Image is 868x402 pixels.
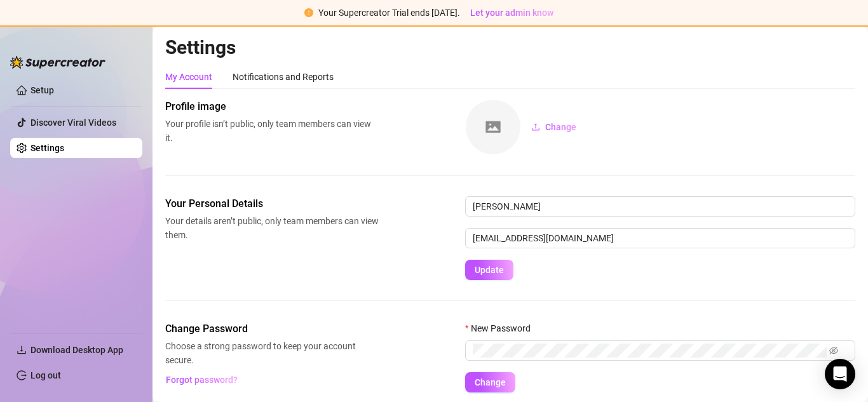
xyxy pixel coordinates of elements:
span: Choose a strong password to keep your account secure. [165,339,379,367]
span: Change [545,122,576,132]
img: square-placeholder.png [466,100,520,154]
span: Let your admin know [470,8,553,18]
label: New Password [465,321,539,335]
input: Enter name [465,196,855,217]
a: Settings [31,143,64,153]
span: Forgot password? [166,375,238,385]
span: Your details aren’t public, only team members can view them. [165,214,379,242]
span: Your Personal Details [165,196,379,211]
span: Your profile isn’t public, only team members can view it. [165,117,379,145]
button: Forgot password? [165,370,238,390]
span: Download Desktop App [31,345,123,355]
span: exclamation-circle [304,8,313,17]
button: Change [521,117,587,137]
h2: Settings [165,36,855,60]
div: My Account [165,70,212,84]
img: logo-BBDzfeDw.svg [10,56,105,69]
a: Setup [31,85,54,95]
a: Log out [31,370,61,380]
span: Change Password [165,321,379,337]
input: Enter new email [465,228,855,248]
span: Update [475,265,504,275]
span: Profile image [165,99,379,114]
span: Your Supercreator Trial ends [DATE]. [318,8,460,18]
span: download [17,345,27,355]
button: Change [465,372,515,392]
span: eye-invisible [829,346,838,355]
div: Open Intercom Messenger [825,359,855,389]
span: Change [475,377,506,387]
a: Discover Viral Videos [31,117,116,128]
input: New Password [473,344,827,358]
button: Update [465,260,513,280]
span: upload [531,123,540,131]
div: Notifications and Reports [233,70,334,84]
button: Let your admin know [465,5,559,20]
